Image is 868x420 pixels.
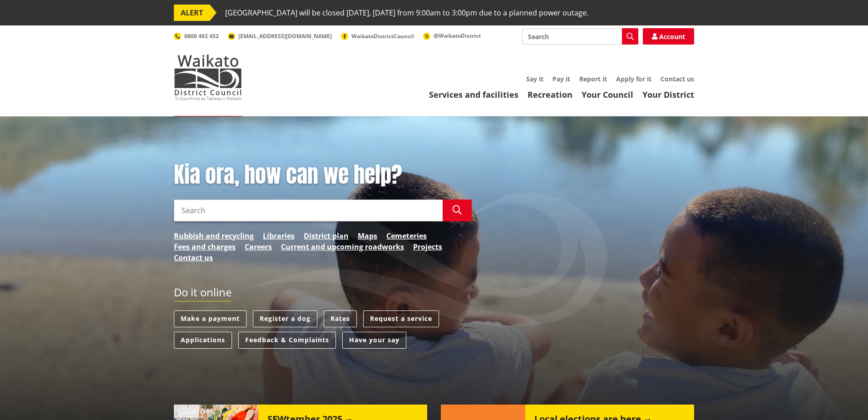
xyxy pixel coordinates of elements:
[174,310,247,327] a: Make a payment
[184,32,219,40] span: 0800 492 452
[413,241,442,252] a: Projects
[552,75,570,83] a: Pay it
[174,200,443,221] input: Search input
[174,162,472,188] h1: Kia ora, how can we help?
[386,230,427,241] a: Cemeteries
[324,310,357,327] a: Rates
[642,89,694,100] a: Your District
[174,5,210,21] span: ALERT
[174,286,232,302] h2: Do it online
[643,28,694,45] a: Account
[263,230,295,241] a: Libraries
[616,75,651,83] a: Apply for it
[228,32,332,40] a: [EMAIL_ADDRESS][DOMAIN_NAME]
[528,89,572,100] a: Recreation
[238,32,332,40] span: [EMAIL_ADDRESS][DOMAIN_NAME]
[174,32,219,40] a: 0800 492 452
[225,5,588,21] span: [GEOGRAPHIC_DATA] will be closed [DATE], [DATE] from 9:00am to 3:00pm due to a planned power outage.
[281,241,404,252] a: Current and upcoming roadworks
[423,32,481,40] a: @WaikatoDistrict
[342,332,406,349] a: Have your say
[582,89,633,100] a: Your Council
[363,310,439,327] a: Request a service
[351,32,414,40] span: WaikatoDistrictCouncil
[245,241,272,252] a: Careers
[174,241,236,252] a: Fees and charges
[304,230,349,241] a: District plan
[238,332,336,349] a: Feedback & Complaints
[526,75,543,83] a: Say it
[434,32,481,40] span: @WaikatoDistrict
[579,75,607,83] a: Report it
[661,75,694,83] a: Contact us
[429,89,518,100] a: Services and facilities
[341,32,414,40] a: WaikatoDistrictCouncil
[174,332,232,349] a: Applications
[174,55,242,100] img: Waikato District Council - Te Kaunihera aa Takiwaa o Waikato
[174,230,254,241] a: Rubbish and recycling
[358,230,377,241] a: Maps
[253,310,317,327] a: Register a dog
[522,28,638,45] input: Search input
[174,252,213,263] a: Contact us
